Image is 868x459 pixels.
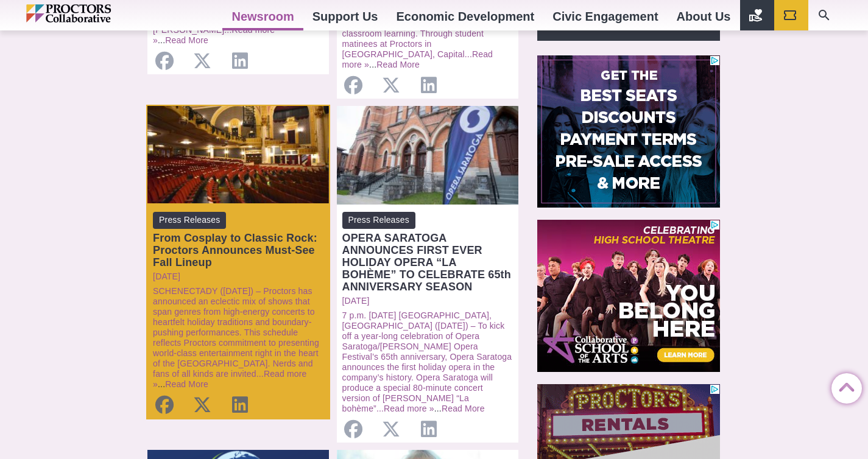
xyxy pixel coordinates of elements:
[153,232,323,268] div: From Cosplay to Classic Rock: Proctors Announces Must-See Fall Lineup
[153,212,226,228] span: Press Releases
[153,212,323,268] a: Press Releases From Cosplay to Classic Rock: Proctors Announces Must-See Fall Lineup
[165,35,208,45] a: Read More
[342,296,513,306] a: [DATE]
[384,404,434,413] a: Read more »
[165,379,208,389] a: Read More
[376,60,420,69] a: Read More
[342,310,512,413] a: 7 p.m. [DATE] [GEOGRAPHIC_DATA], [GEOGRAPHIC_DATA] ([DATE]) – To kick off a year-long celebration...
[442,404,485,413] a: Read More
[153,25,275,45] a: Read more »
[26,4,163,23] img: Proctors logo
[153,272,323,282] a: [DATE]
[342,49,493,69] a: Read more »
[342,310,513,414] p: ...
[537,220,720,372] iframe: Advertisement
[537,55,720,208] iframe: Advertisement
[153,286,319,379] a: SCHENECTADY ([DATE]) – Proctors has announced an eclectic mix of shows that span genres from high...
[342,212,415,228] span: Press Releases
[342,212,513,292] a: Press Releases OPERA SARATOGA ANNOUNCES FIRST EVER HOLIDAY OPERA “LA BOHÈME” TO CELEBRATE 65th AN...
[153,286,323,390] p: ...
[342,232,513,293] div: OPERA SARATOGA ANNOUNCES FIRST EVER HOLIDAY OPERA “LA BOHÈME” TO CELEBRATE 65th ANNIVERSARY SEASON
[831,374,856,398] a: Back to Top
[153,369,306,389] a: Read more »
